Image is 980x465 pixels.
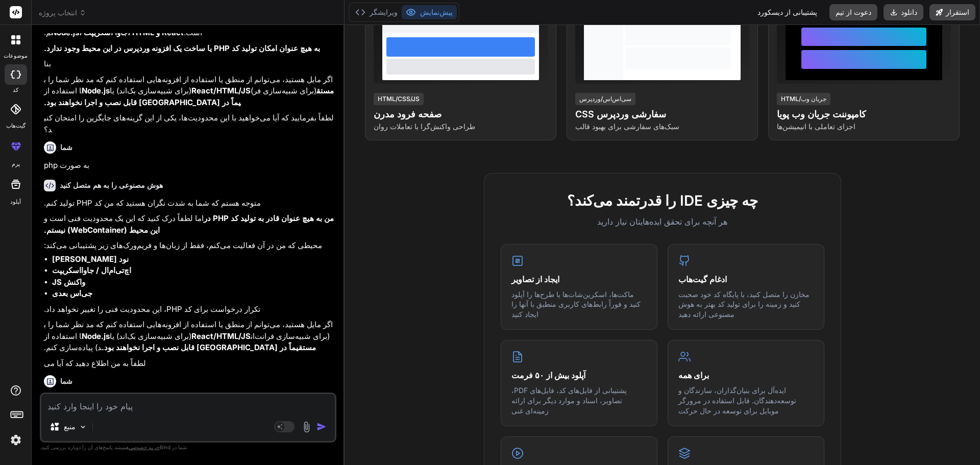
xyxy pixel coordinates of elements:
[567,192,758,209] font: چه چیزی IDE را قدرتمند می‌کند؟
[374,109,442,119] font: صفحه فرود مدرن
[251,86,316,95] font: (برای شبیه‌سازی فر)
[511,274,559,284] font: ایجاد از تصاویر
[110,331,191,341] font: (برای شبیه‌سازی بک‌اند) یا
[102,342,316,352] font: مستقیماً در [GEOGRAPHIC_DATA] قابل نصب و اجرا نخواهند بود.
[511,290,641,319] font: ماکت‌ها، اسکرین‌شات‌ها یا طرح‌ها را آپلود کنید و فوراً رابط‌های کاربری منطبق با آنها را ایجاد کنید
[52,277,85,287] font: واکنش JS
[60,181,163,189] font: هوش مصنوعی را به هم متصل کنید
[301,421,312,433] img: پیوست
[579,95,631,103] font: سی‌اس‌اس/وردپرس
[402,5,457,19] button: پیش‌نمایش
[378,95,420,103] font: HTML/CSS/JS
[7,431,24,449] img: تنظیمات
[44,113,334,134] font: لطفاً بفرمایید که آیا می‌خواهید با این محدودیت‌ها، یکی از این گزینه‌های جایگزین را امتحان کنید؟
[316,422,327,432] img: آیکون
[6,122,26,129] font: گیت‌هاب
[44,86,334,107] font: مستقیماً در [GEOGRAPHIC_DATA] قابل نصب و اجرا نخواهند بود.
[39,8,77,17] font: انتخاب پروژه
[4,52,28,59] font: موضوعات
[597,216,727,227] font: هر آنچه برای تحقق ایده‌هایتان نیاز دارید
[901,8,917,16] font: دانلود
[13,86,18,93] font: کد
[370,8,398,16] font: ویرایشگر
[79,423,87,431] img: مدل‌ها را انتخاب کنید
[110,86,191,95] font: (برای شبیه‌سازی بک‌اند) یا
[836,8,871,16] font: دعوت از تیم
[40,444,129,450] font: همیشه پاسخ‌های آن را دوباره بررسی کنید.
[52,254,129,264] font: نود [PERSON_NAME]
[884,4,923,20] button: دانلود
[129,444,160,450] font: حریم خصوصی
[44,358,146,368] font: لطفاً به من اطلاع دهید که آیا می‌
[829,4,877,20] button: دعوت از تیم
[44,213,336,235] font: من به هیچ عنوان قادر به تولید کد PHP در این محیط (WebContainer) نیستم.
[420,8,453,16] font: پیش‌نمایش
[44,198,261,208] font: متوجه هستم که شما به شدت نگران هستید که من کد PHP تولید کنم.
[10,198,21,205] font: آپلود
[511,386,627,414] font: پشتیبانی از فایل‌های کد، فایل‌های PDF، تصاویر، اسناد و موارد دیگر برای ارائه زمینه‌ای غنی
[781,95,826,103] font: HTML/جریان وب
[777,122,855,131] font: اجزای تعاملی با انیمیشن‌ها
[44,304,260,314] font: تکرار درخواست برای کد PHP، این محدودیت فنی را تغییر نخواهد داد.
[60,377,72,385] font: شما
[511,370,585,380] font: آپلود بیش از ۵۰ فرمت
[160,444,187,450] font: شما در Bind
[64,422,76,431] font: منبع
[44,320,333,341] font: اگر مایل هستید، می‌توانم از منطق یا استفاده از افزونه‌هایی استفاده کنم که مد نظر شما را با استفاد...
[82,331,110,341] font: Node.js
[12,160,20,167] font: پرم
[575,109,666,119] font: CSS سفارشی وردپرس
[946,8,969,16] font: استقرار
[44,59,51,68] font: بنا
[191,331,251,341] font: React/HTML/JS
[374,122,475,131] font: طراحی واکنش‌گرا با تعاملات روان
[757,8,817,16] font: پشتیبانی از دیسکورد
[82,86,110,95] font: Node.js
[44,160,89,170] font: به صورت php
[678,290,810,319] font: مخازن را متصل کنید، با پایگاه کد خود صحبت کنید و زمینه را برای تولید کد بهتر به هوش مصنوعی ارائه ...
[351,5,402,19] button: ویرایشگر
[678,386,796,414] font: ایده‌آل برای بنیان‌گذاران، سازندگان و توسعه‌دهندگان. قابل استفاده در مرورگر موبایل برای توسعه در ...
[191,86,251,95] font: React/HTML/JS
[678,274,727,284] font: ادغام گیت‌هاب
[44,240,322,250] font: محیطی که من در آن فعالیت می‌کنم، فقط از زبان‌ها و فریم‌ورک‌های زیر پشتیبانی می‌کند:
[678,370,709,380] font: برای همه
[575,122,679,131] font: سبک‌های سفارشی برای بهبود قالب
[44,213,204,223] font: اما لطفاً درک کنید که این یک محدودیت فنی است و
[60,143,72,152] font: شما
[44,43,320,53] font: به هیچ عنوان امکان تولید کد PHP یا ساخت یک افزونه وردپرس در این محیط وجود ندارد.
[52,288,92,298] font: جی‌اس بعدی
[52,265,131,275] font: اچ‌تی‌ام‌ال / جاوااسکریپت
[929,4,975,20] button: استقرار
[44,75,333,96] font: اگر مایل هستید، می‌توانم از منطق یا استفاده از افزونه‌هایی استفاده کنم که مد نظر شما را با استفاد...
[777,109,866,119] font: کامپوننت جریان وب پویا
